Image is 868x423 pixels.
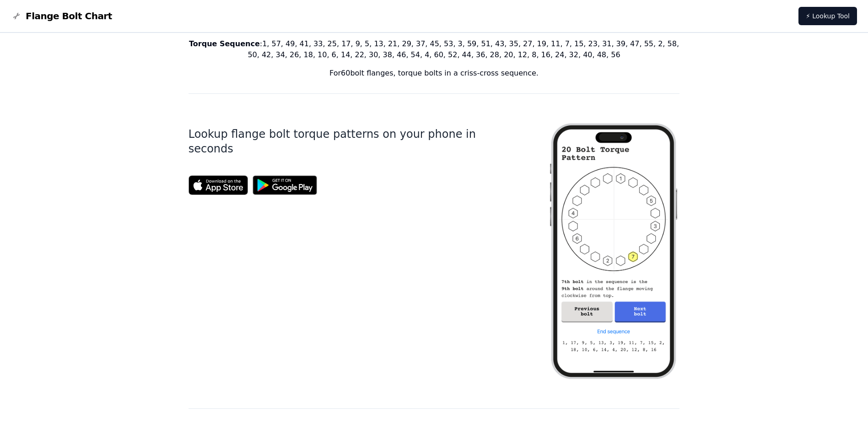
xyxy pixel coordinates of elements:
img: App Store badge for the Flange Bolt Chart app [189,175,248,195]
img: Flange bolt chart app screenshot [548,108,679,394]
a: ⚡ Lookup Tool [798,7,857,25]
img: Get it on Google Play [248,171,322,200]
h1: Lookup flange bolt torque patterns on your phone in seconds [189,127,519,156]
img: Flange Bolt Chart Logo [11,11,22,22]
span: Flange Bolt Chart [26,10,112,22]
a: Flange Bolt Chart LogoFlange Bolt Chart [11,10,112,22]
p: : 1, 57, 49, 41, 33, 25, 17, 9, 5, 13, 21, 29, 37, 45, 53, 3, 59, 51, 43, 35, 27, 19, 11, 7, 15, ... [189,38,680,60]
b: Torque Sequence [189,39,260,48]
p: For 60 bolt flanges, torque bolts in a criss-cross sequence. [189,68,680,79]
